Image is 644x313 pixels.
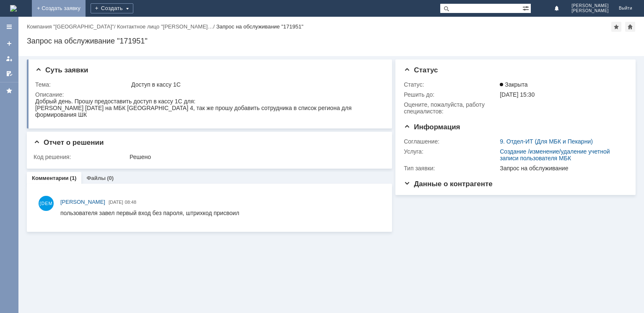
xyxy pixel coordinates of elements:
[125,200,137,205] span: 08:48
[404,91,498,98] div: Решить до:
[27,23,117,30] div: /
[27,23,114,30] a: Компания "[GEOGRAPHIC_DATA]"
[35,66,88,74] span: Суть заявки
[35,91,382,98] div: Описание:
[404,81,498,88] div: Статус:
[60,198,105,206] a: [PERSON_NAME]
[70,175,77,181] div: (1)
[404,148,498,155] div: Услуга:
[34,154,128,160] div: Код решения:
[131,81,380,88] div: Доступ в кассу 1С
[522,4,531,12] span: Расширенный поиск
[404,180,493,188] span: Данные о контрагенте
[91,3,133,13] div: Создать
[216,23,304,30] div: Запрос на обслуживание "171951"
[27,37,636,45] div: Запрос на обслуживание "171951"
[10,5,17,12] img: logo
[86,175,106,181] a: Файлы
[117,23,213,30] a: Контактное лицо "[PERSON_NAME]…
[404,66,438,74] span: Статус
[500,148,610,162] a: Создание /изменение/удаление учетной записи пользователя МБК
[625,22,635,32] div: Сделать домашней страницей
[109,200,123,205] span: [DATE]
[404,101,498,115] div: Oцените, пожалуйста, работу специалистов:
[10,5,17,12] a: Перейти на домашнюю страницу
[35,81,130,88] div: Тема:
[3,52,16,65] a: Мои заявки
[404,138,498,145] div: Соглашение:
[130,154,380,160] div: Решено
[404,123,460,131] span: Информация
[571,3,609,8] span: [PERSON_NAME]
[500,165,623,172] div: Запрос на обслуживание
[611,22,621,32] div: Добавить в избранное
[500,91,535,98] span: [DATE] 15:30
[60,199,105,205] span: [PERSON_NAME]
[500,81,527,88] span: Закрыта
[34,139,104,146] span: Отчет о решении
[3,67,16,80] a: Мои согласования
[500,138,593,145] a: 9. Отдел-ИТ (Для МБК и Пекарни)
[571,8,609,13] span: [PERSON_NAME]
[404,165,498,172] div: Тип заявки:
[117,23,216,30] div: /
[32,175,69,181] a: Комментарии
[3,37,16,50] a: Создать заявку
[107,175,114,181] div: (0)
